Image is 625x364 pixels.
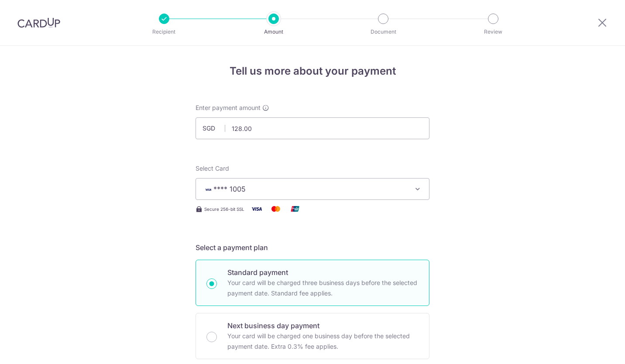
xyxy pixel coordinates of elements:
[248,203,265,214] img: Visa
[196,117,429,139] input: 0.00
[203,124,225,133] span: SGD
[196,165,229,172] span: translation missing: en.payables.payment_networks.credit_card.summary.labels.select_card
[461,27,525,36] p: Review
[203,186,213,192] img: VISA
[196,63,429,79] h4: Tell us more about your payment
[286,203,304,214] img: Union Pay
[204,206,244,213] span: Secure 256-bit SSL
[267,203,285,214] img: Mastercard
[227,331,419,352] p: Your card will be charged one business day before the selected payment date. Extra 0.3% fee applies.
[196,103,261,112] span: Enter payment amount
[227,278,419,299] p: Your card will be charged three business days before the selected payment date. Standard fee appl...
[227,320,419,331] p: Next business day payment
[351,27,416,36] p: Document
[227,267,419,278] p: Standard payment
[17,17,60,28] img: CardUp
[196,242,429,253] h5: Select a payment plan
[132,27,196,36] p: Recipient
[241,27,306,36] p: Amount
